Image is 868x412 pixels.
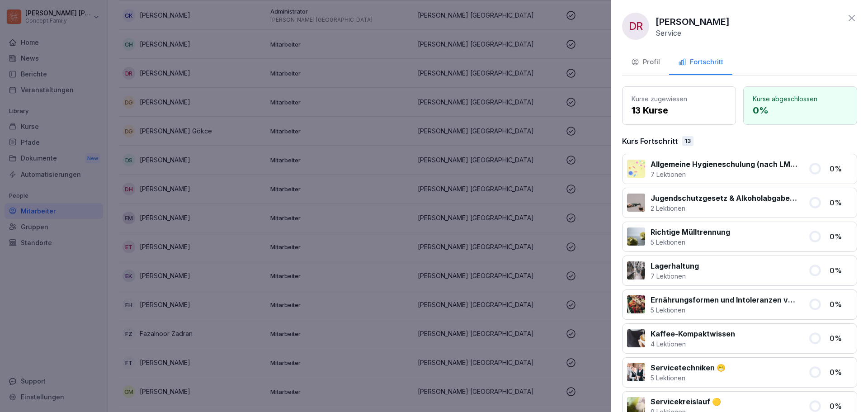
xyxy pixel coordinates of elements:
p: 0 % [830,299,852,310]
div: 13 [682,136,693,146]
p: Ernährungsformen und Intoleranzen verstehen [651,294,797,305]
p: Servicetechniken 😁 [651,362,726,373]
p: 5 Lektionen [651,305,797,315]
p: Kurs Fortschritt [622,136,678,147]
p: Kaffee-Kompaktwissen [651,328,735,339]
p: Service [656,28,681,38]
p: 0 % [830,401,852,412]
p: [PERSON_NAME] [656,15,730,28]
div: Profil [631,57,660,67]
p: 0 % [753,104,848,117]
button: Fortschritt [669,51,732,75]
p: Jugendschutzgesetz & Alkoholabgabe in der Gastronomie 🧒🏽 [651,193,797,204]
p: Allgemeine Hygieneschulung (nach LMHV §4) [651,159,797,170]
p: Richtige Mülltrennung [651,227,730,237]
p: 5 Lektionen [651,373,726,383]
p: Lagerhaltung [651,260,699,271]
p: 0 % [830,367,852,378]
div: DR [622,13,649,40]
div: Fortschritt [678,57,723,67]
p: 0 % [830,197,852,208]
p: 13 Kurse [632,104,726,117]
p: 7 Lektionen [651,271,699,281]
p: 4 Lektionen [651,339,735,349]
p: 5 Lektionen [651,237,730,247]
p: 0 % [830,333,852,344]
p: 0 % [830,231,852,242]
p: 0 % [830,163,852,174]
p: 2 Lektionen [651,204,797,213]
p: Kurse zugewiesen [632,94,726,104]
p: Servicekreislauf 🟡 [651,396,721,407]
p: 0 % [830,265,852,276]
p: Kurse abgeschlossen [753,94,848,104]
button: Profil [622,51,669,75]
p: 7 Lektionen [651,170,797,179]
